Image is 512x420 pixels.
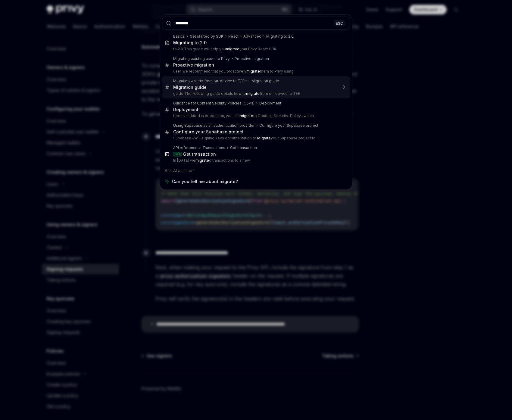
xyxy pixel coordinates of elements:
div: Migrating to 2.0 [266,34,294,39]
div: Deployment [259,101,281,106]
div: GET [173,152,182,157]
b: Migrate [257,136,271,140]
b: migrate [246,91,260,96]
p: to 2.0 This guide will help you your Privy React SDK [173,47,338,51]
b: migrate [246,69,260,73]
div: Proactive migration [173,62,214,68]
div: Proactive migration [235,56,269,61]
div: ESC [334,20,345,26]
b: migrate [226,47,239,51]
div: API reference [173,145,198,150]
div: Using Supabase as an authentication provider [173,123,254,128]
p: been validated in production, you can to Content-Security-Policy , which [173,114,338,118]
span: Can you tell me about migrate? [172,179,238,185]
div: Get transaction [230,145,257,150]
div: React [228,34,239,39]
div: Ask AI assistant [162,165,350,176]
div: Transactions [202,145,225,150]
div: Migration guide [173,85,207,90]
div: Basics [173,34,185,39]
p: Supabase JWT signing keys documentation to: your Supabase project to [173,136,338,141]
div: Configure your Supabase project [259,123,318,128]
p: In [DATE] we d transactions to a new [173,158,338,163]
div: Deployment [173,107,198,112]
b: migrate [195,158,209,163]
div: Guidance for Content Security Policies (CSPs) [173,101,254,106]
div: Configure your Supabase project [173,129,243,135]
div: Advanced [243,34,261,39]
b: migrate [240,114,253,118]
div: Migrating wallets from on-device to TEEs [173,79,247,83]
div: Migrating to 2.0 [173,40,207,45]
p: guide The following guide details how to from on-device to TEE [173,91,338,96]
p: user, we recommend that you proactively them to Privy using [173,69,338,74]
div: Migration guide [251,79,279,83]
div: Get started by SDK [190,34,223,39]
div: Migrating existing users to Privy [173,56,230,61]
div: Get transaction [183,151,216,157]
